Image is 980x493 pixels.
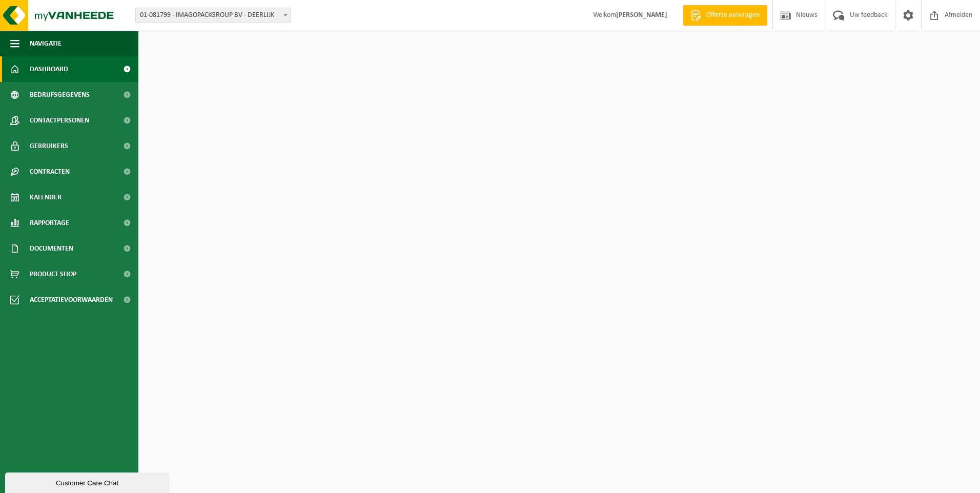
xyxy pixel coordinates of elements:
span: Gebruikers [30,133,68,159]
span: Product Shop [30,261,76,287]
span: Kalender [30,184,62,210]
span: Offerte aanvragen [704,10,762,20]
span: 01-081799 - IMAGOPACKGROUP BV - DEERLIJK [136,8,291,23]
span: Contracten [30,159,70,184]
span: Navigatie [30,31,62,56]
span: 01-081799 - IMAGOPACKGROUP BV - DEERLIJK [135,8,291,23]
iframe: chat widget [5,470,171,493]
span: Documenten [30,236,73,261]
a: Offerte aanvragen [683,5,767,26]
span: Bedrijfsgegevens [30,82,90,108]
strong: [PERSON_NAME] [616,11,667,19]
span: Dashboard [30,56,68,82]
span: Rapportage [30,210,69,236]
span: Contactpersonen [30,108,89,133]
span: Acceptatievoorwaarden [30,287,113,313]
